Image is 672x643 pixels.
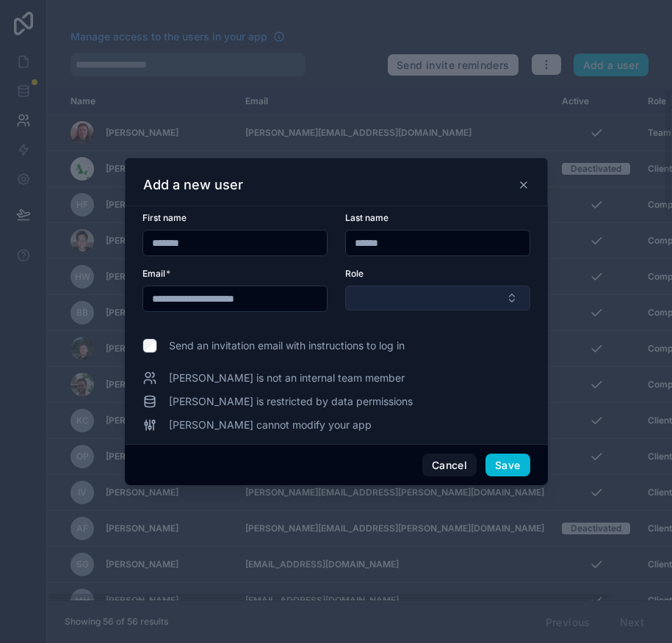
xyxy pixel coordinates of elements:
span: Last name [345,212,389,223]
h3: Add a new user [143,176,243,194]
span: [PERSON_NAME] cannot modify your app [169,418,372,432]
button: Select Button [345,286,530,310]
button: Save [485,454,530,477]
input: Send an invitation email with instructions to log in [142,338,157,353]
span: [PERSON_NAME] is not an internal team member [169,371,405,385]
button: Cancel [422,454,477,477]
span: Email [142,268,165,279]
span: [PERSON_NAME] is restricted by data permissions [169,394,413,409]
span: Send an invitation email with instructions to log in [169,338,405,353]
span: First name [142,212,187,223]
span: Role [345,268,364,279]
